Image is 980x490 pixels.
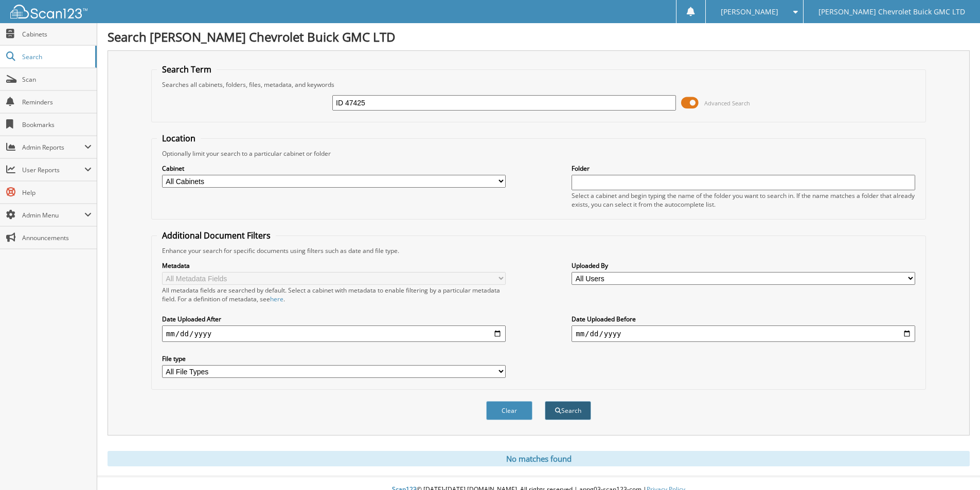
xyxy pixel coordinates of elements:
span: Admin Menu [22,211,84,220]
div: No matches found [108,451,970,466]
span: Scan [22,75,92,84]
label: Folder [572,164,915,173]
legend: Search Term [157,64,217,75]
span: Announcements [22,233,92,242]
legend: Location [157,133,201,144]
span: Bookmarks [22,120,92,129]
button: Clear [486,401,532,420]
label: Date Uploaded Before [572,315,915,323]
div: Select a cabinet and begin typing the name of the folder you want to search in. If the name match... [572,191,915,209]
label: Cabinet [162,164,506,173]
input: end [572,325,915,342]
span: Reminders [22,98,92,106]
span: [PERSON_NAME] Chevrolet Buick GMC LTD [818,9,965,15]
div: Optionally limit your search to a particular cabinet or folder [157,149,920,158]
a: here [270,295,283,303]
legend: Additional Document Filters [157,230,276,241]
div: All metadata fields are searched by default. Select a cabinet with metadata to enable filtering b... [162,286,506,303]
span: Search [22,52,90,61]
span: Admin Reports [22,143,84,152]
span: Cabinets [22,30,92,39]
span: Advanced Search [704,99,750,107]
span: User Reports [22,166,84,174]
img: scan123-logo-white.svg [10,5,87,19]
div: Searches all cabinets, folders, files, metadata, and keywords [157,80,920,89]
label: Metadata [162,261,506,270]
iframe: Chat Widget [929,441,980,490]
label: Date Uploaded After [162,315,506,323]
span: [PERSON_NAME] [721,9,778,15]
label: File type [162,354,506,363]
input: start [162,325,506,342]
button: Search [545,401,591,420]
label: Uploaded By [572,261,915,270]
h1: Search [PERSON_NAME] Chevrolet Buick GMC LTD [108,28,970,45]
div: Enhance your search for specific documents using filters such as date and file type. [157,246,920,255]
span: Help [22,188,92,197]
